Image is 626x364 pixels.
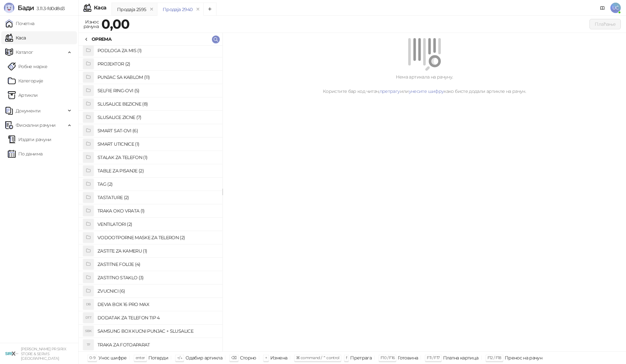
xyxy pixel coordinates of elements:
span: ⌘ command / ⌃ control [296,355,339,360]
h4: ZASTITE ZA KAMERU (1) [97,246,217,256]
img: 64x64-companyLogo-cb9a1907-c9b0-4601-bb5e-5084e694c383.png [5,347,18,360]
h4: TABLE ZA PISANJE (2) [97,166,217,176]
a: претрагу [380,88,400,94]
div: Потврди [148,354,169,362]
div: Продаја 2940 [163,6,192,13]
h4: SAMSUNG BOX KUCNI PUNJAC + SLUSALICE [97,326,217,336]
div: OPREMA [92,36,112,43]
a: Робне марке [8,60,47,73]
div: Износ рачуна [82,18,100,31]
h4: TRAKA OKO VRATA (1) [97,206,217,216]
h4: SLUSALICE BEZICNE (8) [97,99,217,109]
div: Сторно [240,354,256,362]
h4: ZASTITNE FOLIJE (4) [97,259,217,269]
span: UĆ [610,3,621,13]
strong: 0,00 [101,16,129,32]
span: f [346,355,347,360]
h4: ZVUCNICI (6) [97,286,217,296]
a: ArtikliАртикли [8,89,38,102]
button: remove [147,7,156,12]
button: Add tab [203,3,216,16]
span: 3.11.3-fd0d8d3 [34,6,65,11]
div: DTT [83,313,94,323]
a: Документација [597,3,608,13]
h4: VODOOTPORNE MASKE ZA TELERON (2) [97,232,217,243]
small: [PERSON_NAME] PR SIRIX STORE & SERVIS [GEOGRAPHIC_DATA] [21,347,66,361]
h4: STALAK ZA TELEFON (1) [97,152,217,163]
div: Пренос на рачун [505,354,542,362]
h4: DODATAK ZA TELEFON TIP 4 [97,313,217,323]
a: Каса [5,31,26,44]
div: Измена [270,354,287,362]
span: Каталог [16,46,33,59]
span: F11 / F17 [427,355,440,360]
h4: SELFIE RING-OVI (5) [97,85,217,96]
div: Продаја 2595 [117,6,146,13]
span: Бади [18,4,34,12]
span: F10 / F16 [380,355,395,360]
a: Издати рачуни [8,133,52,146]
div: TF [83,340,94,350]
h4: ZASTITNO STAKLO (3) [97,272,217,283]
div: Одабир артикла [186,354,222,362]
span: Фискални рачуни [16,119,55,132]
span: Документи [16,104,40,117]
h4: TASTATURE (2) [97,192,217,203]
span: 0-9 [89,355,95,360]
div: Претрага [350,354,372,362]
h4: TAG (2) [97,179,217,189]
h4: DEVIA BOX 16 PRO MAX [97,299,217,310]
span: ⌫ [231,355,236,360]
span: enter [136,355,145,360]
h4: SLUSALICE ZICNE (7) [97,112,217,123]
h4: PUNJAC SA KABLOM (11) [97,72,217,82]
button: Плаћање [589,19,621,29]
a: Почетна [5,17,35,30]
img: Logo [4,3,14,13]
div: Платна картица [443,354,479,362]
div: Нема артикала на рачуну. Користите бар код читач, или како бисте додали артикле на рачун. [231,73,618,95]
span: + [265,355,267,360]
span: ↑/↓ [177,355,182,360]
div: Готовина [398,354,418,362]
h4: PROJEKTOR (2) [97,59,217,69]
a: Категорије [8,74,43,87]
h4: VENTILATORI (2) [97,219,217,229]
a: унесите шифру [409,88,444,94]
button: remove [194,7,202,12]
div: DB [83,299,94,310]
h4: SMART SAT-OVI (6) [97,125,217,136]
a: По данима [8,147,42,160]
div: grid [79,46,222,351]
h4: SMART UTICNICE (1) [97,139,217,149]
div: SBK [83,326,94,336]
span: F12 / F18 [487,355,501,360]
h4: PODLOGA ZA MIS (1) [97,45,217,56]
h4: TRAKA ZA FOTOAPARAT [97,340,217,350]
div: Каса [94,5,106,10]
div: Унос шифре [98,354,127,362]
